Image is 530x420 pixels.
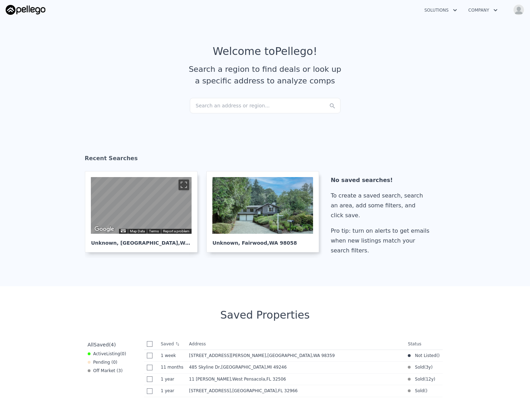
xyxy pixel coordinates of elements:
time: 2024-07-12 19:42 [161,388,183,394]
div: Recent Searches [85,149,445,171]
span: Active ( 0 ) [93,351,126,357]
span: ) [434,376,435,382]
span: ) [438,353,440,358]
button: Solutions [419,4,463,17]
span: ) [426,388,428,394]
span: , WA 98359 [312,353,335,358]
button: Map Data [130,229,145,234]
span: Listing [106,351,120,356]
div: Pro tip: turn on alerts to get emails when new listings match your search filters. [331,226,432,256]
span: Sold ( [411,364,426,370]
a: Open this area in Google Maps (opens a new window) [93,225,116,234]
a: Terms (opens in new tab) [149,229,159,233]
span: [STREET_ADDRESS][PERSON_NAME] [189,353,266,358]
div: Saved Properties [85,309,445,321]
span: Sold ( [411,388,426,394]
span: 11 [PERSON_NAME] [189,377,231,382]
span: , FL 32966 [277,388,298,393]
div: Search an address or region... [190,98,341,113]
div: Search a region to find deals or look up a specific address to analyze comps [186,63,344,87]
time: 2025-09-16 02:53 [161,353,183,358]
span: 485 Skyline Dr [189,365,220,370]
div: Unknown , Fairwood [212,234,313,246]
div: Street View [91,177,192,234]
span: Saved [94,342,109,347]
div: All ( 4 ) [88,341,116,348]
button: Company [463,4,503,17]
a: Unknown, Fairwood,WA 98058 [206,171,325,252]
span: , WA 98498 [178,240,208,246]
span: , [GEOGRAPHIC_DATA] [231,388,300,393]
img: Pellego [6,5,45,15]
span: , MI 49246 [266,365,287,370]
span: Not Listed ( [411,353,438,358]
button: Keyboard shortcuts [121,229,126,232]
a: Report a problem [163,229,189,233]
div: Map [91,177,192,234]
img: avatar [513,4,524,15]
time: 2024-09-03 18:59 [161,376,183,382]
a: Map Unknown, [GEOGRAPHIC_DATA],WA 98498 [85,171,203,252]
span: , WA 98058 [267,240,297,246]
div: No saved searches! [331,175,432,185]
time: 2013-05-14 13:00 [426,376,434,382]
span: , West Pensacola [231,377,289,382]
th: Saved [158,338,186,350]
div: Unknown , [GEOGRAPHIC_DATA] [91,234,192,246]
div: To create a saved search, search an area, add some filters, and click save. [331,191,432,220]
th: Address [186,338,405,350]
span: [STREET_ADDRESS] [189,388,231,393]
div: Pending ( 0 ) [88,359,118,365]
time: 2022-10-03 10:07 [426,364,431,370]
th: Status [405,338,442,350]
span: , [GEOGRAPHIC_DATA] [220,365,289,370]
span: , [GEOGRAPHIC_DATA] [266,353,337,358]
span: ) [431,364,433,370]
button: Toggle fullscreen view [179,180,189,190]
div: Welcome to Pellego ! [213,45,317,58]
span: Sold ( [411,376,426,382]
img: Google [93,225,116,234]
span: , FL 32506 [265,377,286,382]
div: Off Market ( 3 ) [88,368,123,374]
time: 2024-10-30 04:35 [161,364,183,370]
